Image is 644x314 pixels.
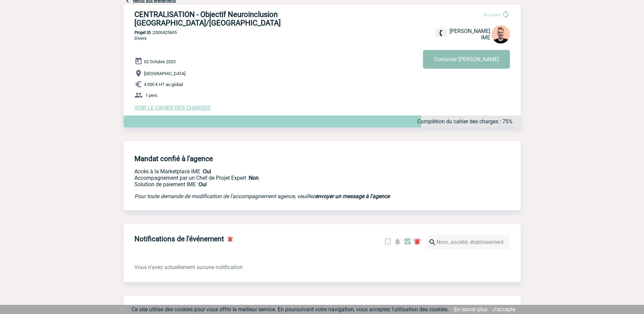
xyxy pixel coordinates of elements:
[249,175,259,181] b: Non
[493,306,515,313] a: J'accepte
[454,306,487,313] a: En savoir plus
[134,181,416,188] p: Conformité aux process achat client, Prise en charge de la facturation, Mutualisation de plusieur...
[199,181,207,188] b: Oui
[449,28,490,34] span: [PERSON_NAME]
[144,59,176,64] span: 02 Octobre 2025
[134,105,210,111] a: VOIR LE CAHIER DES CHARGES
[423,50,510,69] button: Contacter [PERSON_NAME]
[134,175,416,181] p: Prestation payante
[484,12,500,17] span: En cours
[145,93,158,98] span: 1 pers.
[315,193,390,199] a: envoyer un message à l'agence
[144,71,185,76] span: [GEOGRAPHIC_DATA]
[134,30,153,35] b: Projet ID :
[134,10,338,27] h3: CENTRALISATION - Objectif Neuroinclusion [GEOGRAPHIC_DATA]/[GEOGRAPHIC_DATA]
[132,306,449,313] span: Ce site utilise des cookies pour vous offrir le meilleur service. En poursuivant votre navigation...
[134,193,390,199] em: Pour toute demande de modification de l'accompagnement agence, veuillez
[492,25,510,43] img: 129741-1.png
[144,82,183,87] span: 4 000 € HT au global
[438,30,444,36] img: fixe.png
[134,36,147,41] span: Divers
[134,235,224,243] h4: Notifications de l'événement
[124,30,521,35] p: 2000425605
[134,168,416,175] p: Accès à la Marketplace IME :
[481,34,490,41] span: IME
[134,155,213,163] h4: Mandat confié à l'agence
[134,264,243,271] span: Vous n'avez actuellement aucune notification
[203,168,211,175] b: Oui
